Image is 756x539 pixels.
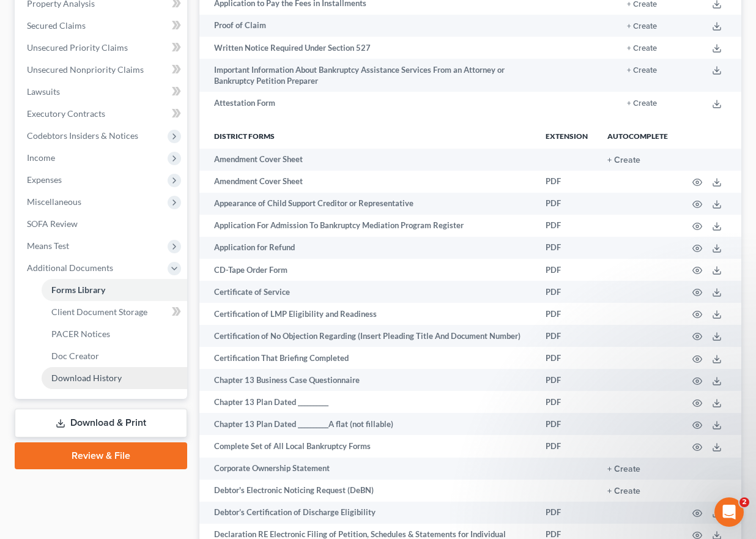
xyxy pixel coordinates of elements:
td: PDF [536,215,598,237]
td: PDF [536,193,598,215]
td: Chapter 13 Plan Dated __________ [199,391,536,413]
td: Amendment Cover Sheet [199,171,536,193]
span: Secured Claims [27,20,86,31]
button: + Create [627,23,657,31]
td: Application For Admission To Bankruptcy Mediation Program Register [199,215,536,237]
span: Lawsuits [27,86,60,97]
button: + Create [627,45,657,53]
span: Executory Contracts [27,108,105,119]
button: + Create [607,487,640,496]
a: Executory Contracts [17,103,187,125]
td: PDF [536,281,598,303]
td: PDF [536,259,598,281]
td: PDF [536,435,598,457]
span: Client Document Storage [51,307,147,317]
td: Attestation Form [199,92,555,114]
td: Certification of LMP Eligibility and Readiness [199,303,536,325]
span: Means Test [27,240,69,251]
a: Download & Print [15,409,187,437]
a: SOFA Review [17,213,187,235]
td: Certificate of Service [199,281,536,303]
th: District forms [199,124,536,149]
td: Appearance of Child Support Creditor or Representative [199,193,536,215]
button: + Create [627,1,657,9]
td: Certification That Briefing Completed [199,347,536,369]
td: CD-Tape Order Form [199,259,536,281]
a: Secured Claims [17,15,187,37]
span: Additional Documents [27,262,113,273]
td: PDF [536,369,598,391]
a: Download History [42,367,187,389]
a: PACER Notices [42,323,187,345]
span: Codebtors Insiders & Notices [27,130,138,141]
td: Written Notice Required Under Section 527 [199,37,555,59]
td: PDF [536,347,598,369]
td: Chapter 13 Business Case Questionnaire [199,369,536,391]
td: Application for Refund [199,237,536,259]
td: Complete Set of All Local Bankruptcy Forms [199,435,536,457]
button: + Create [627,100,657,108]
a: Unsecured Priority Claims [17,37,187,59]
td: PDF [536,413,598,435]
iframe: Intercom live chat [714,497,744,527]
span: Miscellaneous [27,196,81,207]
span: Download History [51,373,122,383]
a: Review & File [15,442,187,469]
span: Forms Library [51,284,105,295]
a: Lawsuits [17,81,187,103]
button: + Create [627,67,657,75]
td: PDF [536,171,598,193]
th: Autocomplete [598,124,678,149]
span: SOFA Review [27,218,78,229]
span: Doc Creator [51,351,99,361]
a: Client Document Storage [42,301,187,323]
td: Proof of Claim [199,15,555,37]
a: Doc Creator [42,345,187,367]
td: Important Information About Bankruptcy Assistance Services From an Attorney or Bankruptcy Petitio... [199,59,555,92]
td: PDF [536,303,598,325]
td: Chapter 13 Plan Dated __________A flat (not fillable) [199,413,536,435]
span: PACER Notices [51,329,110,339]
button: + Create [607,156,640,165]
td: Debtor’s Certification of Discharge Eligibility [199,502,536,524]
td: PDF [536,502,598,524]
td: Certification of No Objection Regarding (Insert Pleading Title And Document Number) [199,325,536,347]
span: Income [27,152,55,163]
span: Unsecured Priority Claims [27,42,128,53]
span: 2 [739,497,749,507]
span: Unsecured Nonpriority Claims [27,64,144,75]
button: + Create [607,465,640,474]
a: Unsecured Nonpriority Claims [17,59,187,81]
th: Extension [536,124,598,149]
td: Debtor's Electronic Noticing Request (DeBN) [199,480,536,502]
td: PDF [536,325,598,347]
td: Amendment Cover Sheet [199,149,536,171]
td: Corporate Ownership Statement [199,458,536,480]
td: PDF [536,237,598,259]
span: Expenses [27,174,62,185]
td: PDF [536,391,598,413]
a: Forms Library [42,279,187,301]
